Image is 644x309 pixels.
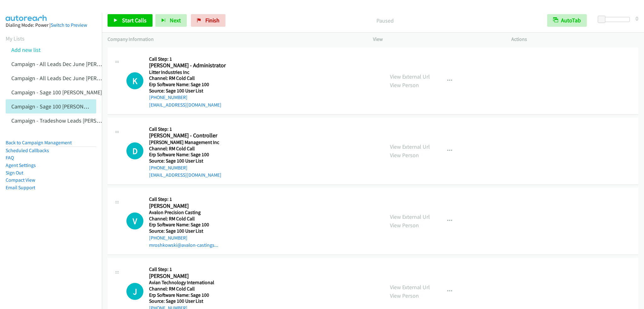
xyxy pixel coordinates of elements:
[149,216,226,222] h5: Channel: RM Cold Call
[6,21,96,29] div: Dialing Mode: Power |
[126,283,143,300] h1: J
[149,165,187,171] a: [PHONE_NUMBER]
[11,74,144,82] a: Campaign - All Leads Dec June [PERSON_NAME] Cloned
[149,56,226,62] h5: Call Step: 1
[390,222,419,229] a: View Person
[390,143,430,150] a: View External Url
[149,158,226,164] h5: Source: Sage 100 User List
[149,139,226,146] h5: [PERSON_NAME] Management Inc
[11,89,102,96] a: Campaign - Sage 100 [PERSON_NAME]
[149,196,226,202] h5: Call Step: 1
[126,283,143,300] div: The call is yet to be attempted
[6,147,49,153] a: Scheduled Callbacks
[149,298,226,304] h5: Source: Sage 100 User List
[149,94,187,100] a: [PHONE_NUMBER]
[170,17,181,24] span: Next
[205,17,219,24] span: Finish
[390,73,430,80] a: View External Url
[390,284,430,291] a: View External Url
[6,177,35,183] a: Compact View
[373,36,500,43] p: View
[390,292,419,299] a: View Person
[149,62,226,69] h2: [PERSON_NAME] - Administrator
[547,14,587,27] button: AutoTab
[108,36,362,43] p: Company Information
[149,172,221,178] a: [EMAIL_ADDRESS][DOMAIN_NAME]
[6,162,36,168] a: Agent Settings
[390,152,419,159] a: View Person
[149,69,226,75] h5: Litter Industries Inc
[6,140,72,146] a: Back to Campaign Management
[149,292,226,298] h5: Erp Software Name: Sage 100
[11,117,141,124] a: Campaign - Tradeshow Leads [PERSON_NAME] Cloned
[108,14,153,27] a: Start Calls
[149,88,226,94] h5: Source: Sage 100 User List
[149,273,226,280] h2: [PERSON_NAME]
[122,17,147,24] span: Start Calls
[511,36,638,43] p: Actions
[149,242,218,248] a: mroshkowski@avalon-castings...
[390,81,419,89] a: View Person
[126,72,143,89] h1: K
[149,222,226,228] h5: Erp Software Name: Sage 100
[6,170,23,176] a: Sign Out
[149,152,226,158] h5: Erp Software Name: Sage 100
[149,146,226,152] h5: Channel: RM Cold Call
[234,16,536,25] p: Paused
[11,46,41,53] a: Add new list
[149,266,226,273] h5: Call Step: 1
[149,209,226,216] h5: Avalon Precision Casting
[149,279,226,286] h5: Avian Technology International
[155,14,187,27] button: Next
[601,17,630,22] div: Delay between calls (in seconds)
[149,235,187,241] a: [PHONE_NUMBER]
[191,14,225,27] a: Finish
[11,103,120,110] a: Campaign - Sage 100 [PERSON_NAME] Cloned
[149,286,226,292] h5: Channel: RM Cold Call
[149,102,221,108] a: [EMAIL_ADDRESS][DOMAIN_NAME]
[149,75,226,81] h5: Channel: RM Cold Call
[126,142,143,159] div: The call is yet to be attempted
[51,22,87,28] a: Switch to Preview
[6,155,14,161] a: FAQ
[126,72,143,89] div: The call is yet to be attempted
[126,142,143,159] h1: D
[149,132,226,139] h2: [PERSON_NAME] - Controller
[126,212,143,229] h1: V
[149,81,226,88] h5: Erp Software Name: Sage 100
[6,35,25,42] a: My Lists
[149,228,226,234] h5: Source: Sage 100 User List
[11,60,125,68] a: Campaign - All Leads Dec June [PERSON_NAME]
[636,14,638,23] div: 0
[126,212,143,229] div: The call is yet to be attempted
[6,185,35,190] a: Email Support
[390,213,430,220] a: View External Url
[149,202,226,210] h2: [PERSON_NAME]
[149,126,226,132] h5: Call Step: 1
